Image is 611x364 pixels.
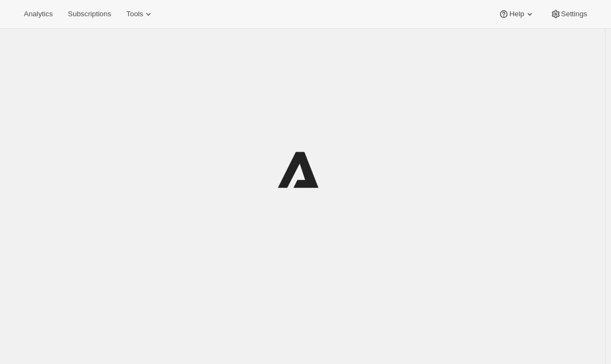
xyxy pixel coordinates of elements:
[68,10,111,18] span: Subscriptions
[126,10,143,18] span: Tools
[544,6,594,22] button: Settings
[61,6,118,22] button: Subscriptions
[561,10,587,18] span: Settings
[492,6,541,22] button: Help
[24,10,53,18] span: Analytics
[17,6,59,22] button: Analytics
[509,10,524,18] span: Help
[120,6,160,22] button: Tools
